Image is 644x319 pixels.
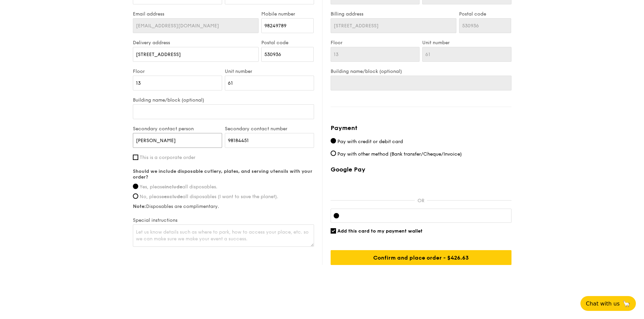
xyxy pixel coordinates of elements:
[133,40,259,46] label: Delivery address
[133,193,138,199] input: No, pleaseexcludeall disposables (I want to save the planet).
[331,69,511,74] label: Building name/block (optional)
[331,123,511,133] h4: Payment
[459,11,511,17] label: Postal code
[133,217,314,223] label: Special instructions
[140,155,195,160] span: This is a corporate order
[331,138,336,143] input: Pay with credit or debit card
[331,40,420,46] label: Floor
[133,204,314,209] label: Disposables are complimentary.
[140,194,278,200] span: No, please all disposables (I want to save the planet).
[422,40,511,46] label: Unit number
[331,250,511,265] input: Confirm and place order - $426.63
[140,184,217,190] span: Yes, please all disposables.
[331,11,456,17] label: Billing address
[133,168,312,180] strong: Should we include disposable cutlery, plates, and serving utensils with your order?
[133,155,138,160] input: This is a corporate order
[337,151,462,157] span: Pay with other method (Bank transfer/Cheque/Invoice)
[133,204,146,209] strong: Note:
[331,166,511,173] label: Google Pay
[133,184,138,189] input: Yes, pleaseincludeall disposables.
[133,126,222,132] label: Secondary contact person
[331,151,336,156] input: Pay with other method (Bank transfer/Cheque/Invoice)
[580,296,636,311] button: Chat with us🦙
[337,228,423,234] span: Add this card to my payment wallet
[165,184,182,190] strong: include
[133,97,314,103] label: Building name/block (optional)
[331,177,511,192] iframe: Secure payment button frame
[225,69,314,74] label: Unit number
[586,300,620,307] span: Chat with us
[622,300,630,308] span: 🦙
[133,11,259,17] label: Email address
[261,40,314,46] label: Postal code
[415,198,427,204] p: OR
[225,126,314,132] label: Secondary contact number
[164,194,183,200] strong: exclude
[133,69,222,74] label: Floor
[261,11,314,17] label: Mobile number
[337,139,403,144] span: Pay with credit or debit card
[344,213,508,218] iframe: Secure card payment input frame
